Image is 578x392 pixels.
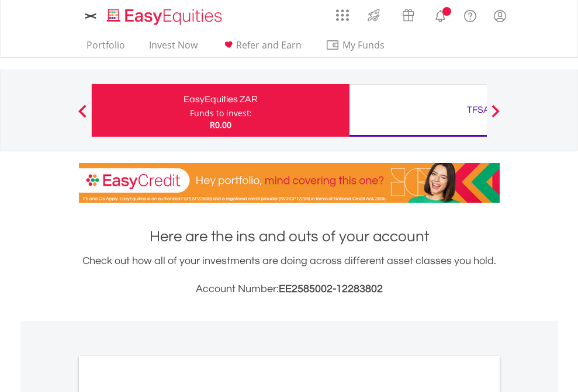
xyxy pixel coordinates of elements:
span: R0.00 [210,119,231,130]
img: vouchers-v2.svg [399,6,418,25]
img: EasyCredit Promotion Banner [79,163,500,203]
div: EasyEquities ZAR [99,91,342,107]
div: Funds to invest: [190,107,252,119]
a: AppsGrid [328,3,357,22]
span: EE2585002-12283802 [279,283,383,294]
div: Check out how all of your investments are doing across different asset classes you hold. [79,253,500,297]
a: Home page [102,3,227,26]
span: Refer and Earn [236,39,302,51]
a: FAQ's and Support [455,3,485,26]
h3: Account Number: [79,281,500,297]
a: Portfolio [82,39,130,57]
button: Next [484,110,507,122]
img: thrive-v2.svg [364,6,383,25]
img: grid-menu-icon.svg [336,9,349,22]
a: My Profile [485,3,515,29]
h1: Here are the ins and outs of your account [79,226,500,247]
button: Previous [71,110,94,122]
a: Notifications [425,3,455,26]
a: Vouchers [391,3,425,25]
img: EasyEquities_Logo.png [105,7,227,26]
a: Refer and Earn [217,39,306,57]
a: Invest Now [144,39,202,57]
span: My Funds [326,37,402,53]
